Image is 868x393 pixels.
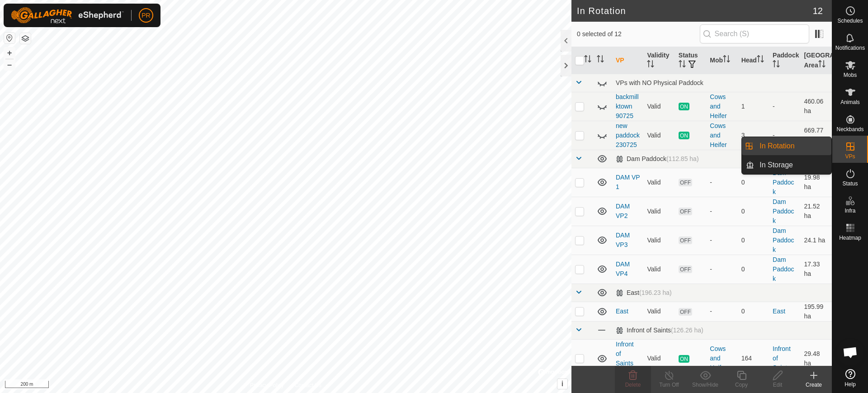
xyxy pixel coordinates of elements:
[801,92,832,121] td: 460.06 ha
[687,381,723,389] div: Show/Hide
[738,255,769,284] td: 0
[651,381,687,389] div: Turn Off
[835,45,865,51] span: Notifications
[612,47,643,74] th: VP
[840,99,860,105] span: Animals
[801,339,832,378] td: 29.48 ha
[773,198,794,224] a: Dam Paddock
[759,141,794,152] span: In Rotation
[643,226,675,255] td: Valid
[801,197,832,226] td: 21.52 ha
[759,160,793,170] span: In Storage
[616,341,634,376] a: Infront of Saints VP1
[845,154,855,159] span: VPs
[759,381,796,389] div: Edit
[710,92,734,121] div: Cows and Heifer
[773,256,794,282] a: Dam Paddock
[4,47,15,58] button: +
[796,381,832,389] div: Create
[844,382,856,387] span: Help
[643,47,675,74] th: Validity
[710,178,734,187] div: -
[801,121,832,150] td: 669.77 ha
[738,92,769,121] td: 1
[801,168,832,197] td: 19.98 ha
[769,92,800,121] td: -
[679,237,692,244] span: OFF
[679,132,689,139] span: ON
[643,92,675,121] td: Valid
[643,121,675,150] td: Valid
[844,72,857,78] span: Mobs
[757,57,764,64] p-sorticon: Activate to sort
[769,121,800,150] td: -
[837,18,863,24] span: Schedules
[710,307,734,316] div: -
[643,302,675,321] td: Valid
[773,62,780,69] p-sorticon: Activate to sort
[616,79,828,86] div: VPs with NO Physical Paddock
[679,308,692,316] span: OFF
[773,227,794,253] a: Dam Paddock
[844,208,855,213] span: Infra
[577,29,700,39] span: 0 selected of 12
[11,7,124,24] img: Gallagher Logo
[639,289,672,296] span: (196.23 ha)
[616,203,630,219] a: DAM VP2
[577,5,813,16] h2: In Rotation
[643,197,675,226] td: Valid
[250,381,284,389] a: Privacy Policy
[4,59,15,70] button: –
[801,255,832,284] td: 17.33 ha
[742,156,831,174] li: In Storage
[700,24,809,43] input: Search (S)
[647,62,654,69] p-sorticon: Activate to sort
[616,260,630,277] a: DAM VP4
[839,235,861,241] span: Heatmap
[616,155,699,163] div: Dam Paddock
[679,265,692,273] span: OFF
[769,47,800,74] th: Paddock
[561,380,563,388] span: i
[616,93,639,119] a: backmill ktown 90725
[723,57,730,64] p-sorticon: Activate to sort
[597,57,604,64] p-sorticon: Activate to sort
[679,208,692,215] span: OFF
[710,121,734,150] div: Cows and Heifer
[616,174,640,190] a: DAM VP 1
[738,168,769,197] td: 0
[679,179,692,186] span: OFF
[818,62,826,69] p-sorticon: Activate to sort
[738,226,769,255] td: 0
[616,289,672,297] div: East
[20,33,31,44] button: Map Layers
[754,156,831,174] a: In Storage
[616,122,640,148] a: new paddock 230725
[742,137,831,155] li: In Rotation
[738,197,769,226] td: 0
[616,308,628,315] a: East
[671,327,703,334] span: (126.26 ha)
[643,168,675,197] td: Valid
[625,382,641,388] span: Delete
[801,226,832,255] td: 24.1 ha
[4,33,15,43] button: Reset Map
[643,255,675,284] td: Valid
[801,302,832,321] td: 195.99 ha
[675,47,706,74] th: Status
[832,365,868,391] a: Help
[813,4,823,18] span: 12
[679,355,689,363] span: ON
[710,207,734,216] div: -
[773,308,785,315] a: East
[616,232,630,248] a: DAM VP3
[754,137,831,155] a: In Rotation
[773,169,794,195] a: Dam Paddock
[723,381,759,389] div: Copy
[836,127,863,132] span: Neckbands
[616,327,703,334] div: Infront of Saints
[295,381,321,389] a: Contact Us
[666,155,699,162] span: (112.85 ha)
[142,11,150,20] span: PR
[738,302,769,321] td: 0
